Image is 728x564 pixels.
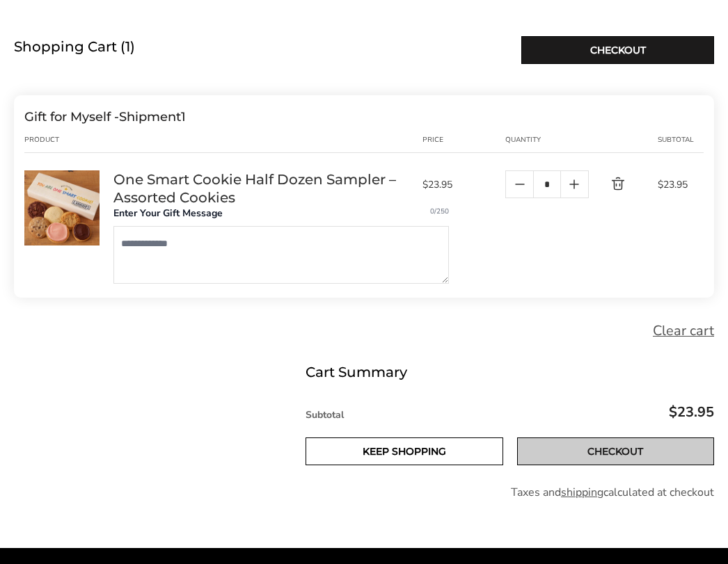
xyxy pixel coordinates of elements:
div: Product [24,134,113,145]
span: Gift for Myself - [24,109,119,124]
div: Subtotal [658,134,704,145]
a: Clear cart [653,320,714,342]
p: Taxes and calculated at checkout [306,485,714,500]
div: Enter Your Gift Message [113,207,449,226]
a: Checkout [517,437,715,465]
span: $23.95 [669,403,714,421]
div: QUANTITY [505,134,589,145]
h1: Shopping Cart (1) [14,35,135,68]
a: shipping [561,485,603,500]
a: One Smart Cookie Half Dozen Sampler – Assorted Cookies [113,170,409,207]
a: Quantity plus button [561,171,588,198]
a: Checkout [521,36,714,64]
a: Keep shopping [306,437,503,465]
span: 0/250 [430,207,449,220]
a: Delete product [589,176,626,193]
div: Price [422,134,505,145]
img: C. Krueger's. image [24,170,100,245]
input: Quantity Input [533,171,560,198]
span: $23.95 [658,178,704,191]
div: Cart Summary [306,361,714,384]
textarea: Message [113,226,449,284]
div: Shipment [24,109,186,124]
span: $23.95 [422,178,498,191]
a: Quantity minus button [506,171,533,198]
span: 1 [181,109,186,124]
p: Subtotal [306,403,714,421]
